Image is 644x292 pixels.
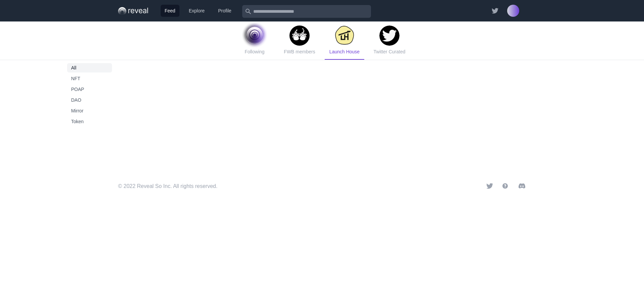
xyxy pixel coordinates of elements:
[71,64,108,71] span: All
[374,49,406,54] span: Twitter Curated
[67,95,112,105] button: DAO
[64,63,115,126] nav: Sidebar
[67,74,112,83] button: NFT
[280,21,319,60] a: FWB members
[284,49,315,54] span: FWB members
[71,75,108,82] span: NFT
[67,106,112,115] button: Mirror
[370,21,409,60] a: Twitter Curated
[235,21,274,60] a: Following
[71,86,108,93] span: POAP
[185,5,209,17] a: Explore
[71,97,108,103] span: DAO
[67,117,112,126] button: Token
[325,21,364,60] a: Launch House
[118,182,217,190] p: © 2022 Reveal So Inc. All rights reserved.
[214,5,235,17] a: Profile
[329,49,360,54] span: Launch House
[71,107,108,114] span: Mirror
[118,6,150,15] img: Group-40.0168dfcd.png
[67,85,112,94] button: POAP
[67,63,112,72] button: All
[71,118,108,125] span: Token
[245,49,264,54] span: Following
[161,5,179,17] a: Feed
